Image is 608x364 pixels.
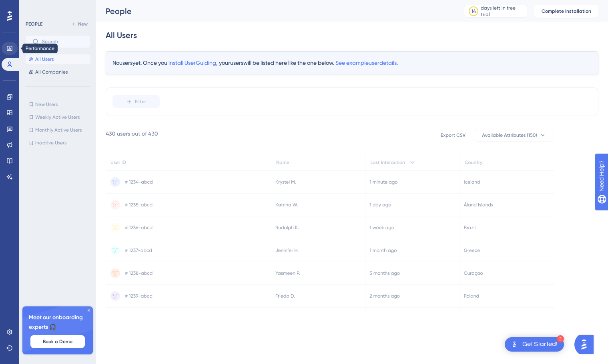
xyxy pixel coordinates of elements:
button: Monthly Active Users [26,125,90,135]
span: All Companies [35,69,68,75]
button: Inactive Users [26,138,90,148]
div: People [106,6,444,17]
button: Book a Demo [30,335,85,348]
iframe: UserGuiding AI Assistant Launcher [574,332,598,356]
span: Need Help? [19,2,50,12]
div: No users yet. Once you , your users will be listed here like the one below. [106,51,598,74]
div: Get Started! [522,340,558,349]
span: Weekly Active Users [35,114,80,120]
span: Inactive Users [35,140,66,146]
span: Monthly Active Users [35,127,82,133]
input: Search [42,39,84,44]
div: Open Get Started! checklist, remaining modules: 2 [505,337,564,352]
span: New Users [35,101,58,108]
img: launcher-image-alternative-text [510,340,519,349]
span: install UserGuiding [169,60,216,66]
button: New Users [26,100,90,109]
div: All Users [106,30,137,41]
span: See example user details. [335,60,398,66]
button: All Companies [26,67,90,77]
button: Filter [112,95,160,108]
span: Complete Installation [542,8,591,14]
button: Weekly Active Users [26,112,90,122]
span: Book a Demo [43,338,72,345]
button: New [68,19,90,29]
div: days left in free trial [481,5,525,18]
div: 2 [557,335,564,342]
div: 14 [472,8,476,14]
button: All Users [26,54,90,64]
span: Filter [135,98,146,105]
span: Meet our onboarding experts 🎧 [29,313,86,332]
span: All Users [35,56,54,62]
span: New [78,21,88,27]
div: PEOPLE [26,21,42,27]
button: Complete Installation [534,5,598,18]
